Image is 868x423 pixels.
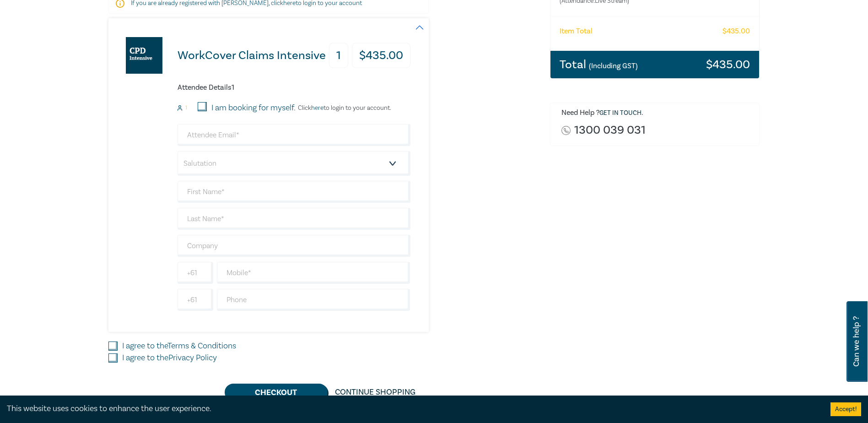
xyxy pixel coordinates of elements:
h3: Total [560,59,638,70]
h3: $ 435.00 [352,43,410,68]
input: First Name* [178,181,410,203]
h3: $ 435.00 [706,59,750,70]
p: Click to login to your account. [296,104,391,112]
a: 1300 039 031 [574,124,646,136]
a: here [311,104,323,112]
h6: Item Total [560,27,593,36]
small: (Including GST) [589,61,638,70]
div: This website uses cookies to enhance the user experience. [7,403,817,415]
button: Accept cookies [830,402,861,416]
label: I agree to the [122,352,217,364]
h3: 1 [329,43,348,68]
input: +61 [178,262,213,284]
h6: Attendee Details 1 [178,83,410,92]
a: Privacy Policy [168,352,217,363]
input: Phone [217,289,410,311]
h6: Need Help ? . [561,108,753,118]
button: Checkout [225,384,328,401]
input: Mobile* [217,262,410,284]
label: I am booking for myself. [211,102,296,114]
h3: WorkCover Claims Intensive [178,49,326,62]
span: Can we help ? [852,307,861,376]
a: Get in touch [599,109,642,117]
a: Continue Shopping [328,384,423,401]
input: Attendee Email* [178,124,410,146]
h6: $ 435.00 [722,27,750,36]
input: Company [178,235,410,257]
small: 1 [185,105,187,111]
input: +61 [178,289,213,311]
label: I agree to the [122,340,236,352]
a: Terms & Conditions [167,341,236,351]
input: Last Name* [178,208,410,230]
img: WorkCover Claims Intensive [126,37,162,74]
